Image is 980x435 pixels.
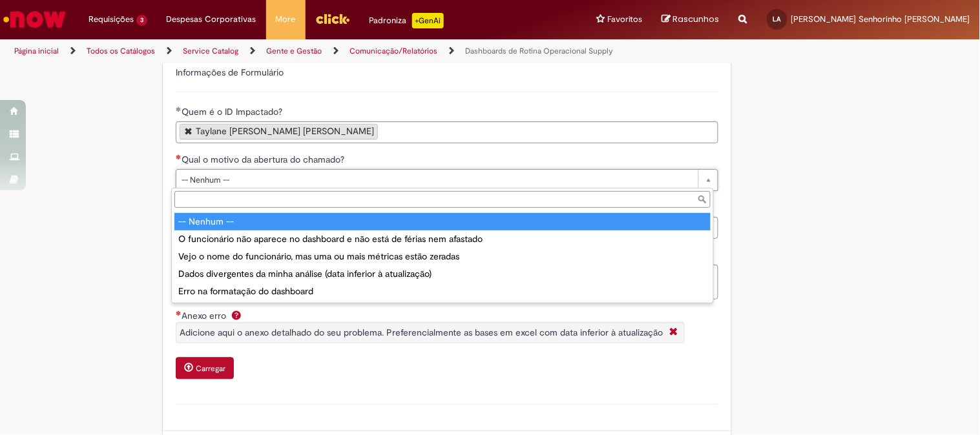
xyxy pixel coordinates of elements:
div: Erro na formatação do dashboard [174,283,711,300]
div: Dados divergentes da minha análise (data inferior à atualização) [174,265,711,283]
div: Vejo o nome do funcionário, mas uma ou mais métricas estão zeradas [174,248,711,265]
div: -- Nenhum -- [174,213,711,230]
div: O funcionário não aparece no dashboard e não está de férias nem afastado [174,230,711,248]
ul: Qual o motivo da abertura do chamado? [172,210,713,303]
